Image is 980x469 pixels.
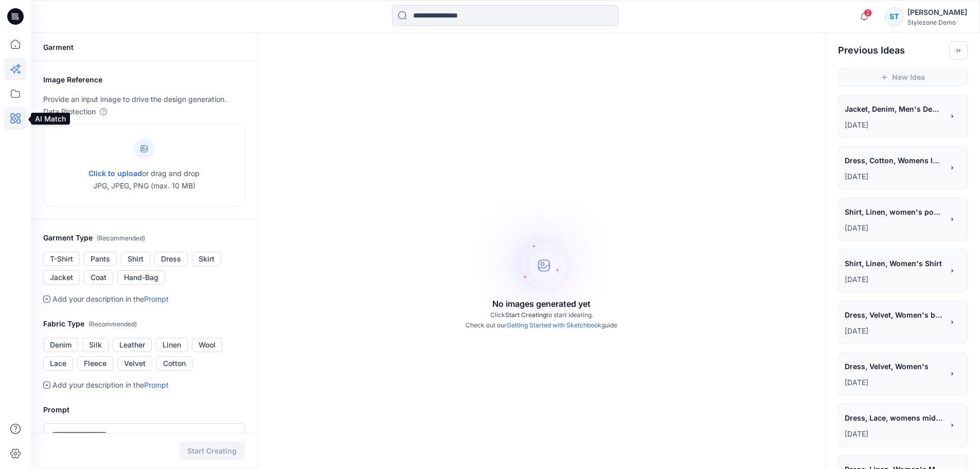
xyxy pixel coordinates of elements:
[43,318,245,331] h2: Fabric Type
[84,270,113,285] button: Coat
[845,101,942,116] span: Jacket, Denim, Men's Denim Jacket
[43,93,245,106] p: Provide an input image to drive the design generation.
[113,338,152,352] button: Leather
[507,321,601,329] a: Getting Started with Sketchbook
[845,222,943,234] p: July 24, 2025
[43,106,96,118] p: Data Protection
[156,356,192,371] button: Cotton
[845,273,943,286] p: July 24, 2025
[121,252,150,266] button: Shirt
[845,428,943,440] p: July 17, 2025
[192,338,222,352] button: Wool
[845,325,943,337] p: July 23, 2025
[845,204,942,219] span: Shirt, Linen, women's poplin shirt, white
[97,234,145,242] span: ( Recommended )
[845,410,942,425] span: Dress, Lace, womens midi drees, blue, white, green
[43,270,80,285] button: Jacket
[907,19,967,26] div: Stylezone Demo
[43,74,245,86] h2: Image Reference
[192,252,221,266] button: Skirt
[466,310,617,331] p: Click to start ideating. Check out our guide
[88,167,200,192] p: or drag and drop JPG, JPEG, PNG (max. 10 MB)
[505,311,546,319] span: Start Creating
[845,119,943,131] p: July 31, 2025
[88,169,142,178] span: Click to upload
[845,307,942,322] span: Dress, Velvet, Women's blue, white
[845,256,942,271] span: Shirt, Linen, Women's Shirt
[52,379,169,391] p: Add your description in the
[117,270,165,285] button: Hand-Bag
[52,293,169,305] p: Add your description in the
[144,294,169,303] a: Prompt
[43,338,78,352] button: Denim
[43,252,80,266] button: T-Shirt
[156,338,188,352] button: Linen
[144,380,169,389] a: Prompt
[82,338,109,352] button: Silk
[43,232,245,245] h2: Garment Type
[864,9,872,17] span: 2
[885,7,903,26] div: ST
[845,170,943,183] p: July 29, 2025
[845,359,942,374] span: Dress, Velvet, Women's
[43,356,73,371] button: Lace
[845,376,943,389] p: July 23, 2025
[84,252,117,266] button: Pants
[88,320,137,328] span: ( Recommended )
[949,41,968,60] button: Toggle idea bar
[117,356,152,371] button: Velvet
[77,356,113,371] button: Fleece
[154,252,188,266] button: Dress
[845,153,942,168] span: Dress, Cotton, Womens long Flutter Dress
[907,6,967,19] div: [PERSON_NAME]
[838,44,905,57] h2: Previous Ideas
[492,298,591,310] p: No images generated yet
[43,404,245,416] h2: Prompt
